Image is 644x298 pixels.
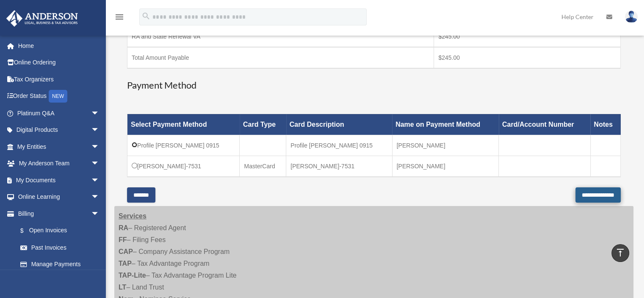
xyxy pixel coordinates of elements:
[91,155,108,173] span: arrow_drop_down
[25,226,29,236] span: $
[114,12,124,22] i: menu
[6,155,112,172] a: My Anderson Teamarrow_drop_down
[119,212,146,220] strong: Services
[119,236,127,243] strong: FF
[12,239,108,256] a: Past Invoices
[141,11,151,21] i: search
[6,172,112,189] a: My Documentsarrow_drop_down
[127,135,240,156] td: Profile [PERSON_NAME] 0915
[6,138,112,155] a: My Entitiesarrow_drop_down
[119,272,146,279] strong: TAP-Lite
[91,138,108,156] span: arrow_drop_down
[49,90,67,103] div: NEW
[240,114,286,135] th: Card Type
[611,244,629,262] a: vertical_align_top
[615,248,625,258] i: vertical_align_top
[6,71,112,88] a: Tax Organizers
[127,26,434,47] td: RA and State Renewal VA
[286,156,392,177] td: [PERSON_NAME]-7531
[127,114,240,135] th: Select Payment Method
[6,122,112,139] a: Digital Productsarrow_drop_down
[119,248,133,255] strong: CAP
[91,105,108,122] span: arrow_drop_down
[127,156,240,177] td: [PERSON_NAME]-7531
[625,11,638,23] img: User Pic
[127,47,434,68] td: Total Amount Payable
[119,224,128,231] strong: RA
[91,189,108,206] span: arrow_drop_down
[6,189,112,206] a: Online Learningarrow_drop_down
[12,256,108,273] a: Manage Payments
[286,135,392,156] td: Profile [PERSON_NAME] 0915
[590,114,620,135] th: Notes
[499,114,591,135] th: Card/Account Number
[114,15,124,22] a: menu
[91,205,108,223] span: arrow_drop_down
[91,122,108,139] span: arrow_drop_down
[127,79,621,92] h3: Payment Method
[6,54,112,71] a: Online Ordering
[6,88,112,105] a: Order StatusNEW
[91,172,108,189] span: arrow_drop_down
[434,47,621,68] td: $245.00
[119,260,132,267] strong: TAP
[4,10,80,27] img: Anderson Advisors Platinum Portal
[392,114,499,135] th: Name on Payment Method
[286,114,392,135] th: Card Description
[6,205,108,222] a: Billingarrow_drop_down
[119,284,126,291] strong: LT
[392,156,499,177] td: [PERSON_NAME]
[6,37,112,54] a: Home
[434,26,621,47] td: $245.00
[240,156,286,177] td: MasterCard
[392,135,499,156] td: [PERSON_NAME]
[12,222,104,240] a: $Open Invoices
[6,105,112,122] a: Platinum Q&Aarrow_drop_down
